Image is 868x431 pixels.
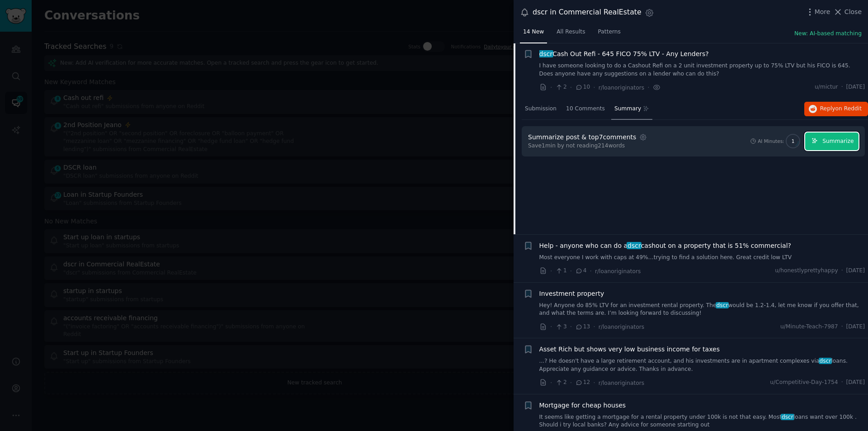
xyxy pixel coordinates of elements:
[599,324,644,330] span: r/loanoriginators
[804,102,868,116] button: Replyon Reddit
[557,28,585,36] span: All Results
[590,266,592,276] span: ·
[846,379,865,387] span: [DATE]
[716,302,729,308] span: dscr
[523,28,544,36] span: 14 New
[599,85,644,91] span: r/loanoriginators
[775,267,838,275] span: u/honestlyprettyhappy
[539,289,604,298] a: Investment property
[539,254,865,262] a: Most everyone I work with caps at 49%…trying to find a solution here. Great credit low LTV
[841,323,843,331] span: ·
[533,7,642,18] div: dscr in Commercial RealEstate
[539,302,865,317] a: Hey! Anyone do 85% LTV for an investment rental property. Thedscrwould be 1.2-1.4, let me know if...
[599,380,644,386] span: r/loanoriginators
[593,83,595,92] span: ·
[614,105,641,113] span: Summary
[846,267,865,275] span: [DATE]
[539,357,865,373] a: ...? He doesn't have a large retirement account, and his investments are in apartment complexes v...
[820,105,862,113] span: Reply
[553,25,588,43] a: All Results
[593,378,595,388] span: ·
[570,266,572,276] span: ·
[566,105,605,113] span: 10 Comments
[770,379,838,387] span: u/Competitive-Day-1754
[833,7,862,17] button: Close
[819,358,832,364] span: dscr
[570,378,572,388] span: ·
[815,83,838,91] span: u/mictur
[758,138,784,144] div: AI Minutes:
[539,345,720,354] a: Asset Rich but shows very low business income for taxes
[792,138,795,144] span: 1
[528,142,649,150] span: Save 1 min by not reading 214 words
[539,413,865,429] a: It seems like getting a mortgage for a rental property under 100k is not that easy. Mostdscrloans...
[539,62,865,78] a: I have someone looking to do a Cashout Refi on a 2 unit investment property up to 75% LTV but his...
[598,28,621,36] span: Patterns
[627,242,642,249] span: dscr
[539,241,791,251] a: Help - anyone who can do adscrcashout on a property that is 51% commercial?
[550,83,552,92] span: ·
[815,7,830,17] span: More
[647,83,649,92] span: ·
[539,49,709,59] span: Cash Out Refi - 645 FICO 75% LTV - Any Lenders?
[794,30,862,38] button: New: AI-based matching
[555,323,566,331] span: 3
[841,379,843,387] span: ·
[593,322,595,332] span: ·
[781,414,794,420] span: dscr
[528,133,636,142] div: Summarize post & top 7 comments
[550,322,552,332] span: ·
[555,83,566,91] span: 2
[595,25,624,43] a: Patterns
[539,49,709,59] a: dscrCash Out Refi - 645 FICO 75% LTV - Any Lenders?
[835,105,862,112] span: on Reddit
[570,322,572,332] span: ·
[575,267,586,275] span: 4
[805,133,859,150] button: Summarize
[575,323,590,331] span: 13
[595,268,641,275] span: r/loanoriginators
[780,323,838,331] span: u/Minute-Teach-7987
[555,379,566,387] span: 2
[525,105,557,113] span: Submission
[846,323,865,331] span: [DATE]
[539,401,626,410] a: Mortgage for cheap houses
[841,267,843,275] span: ·
[555,267,566,275] span: 1
[844,7,862,17] span: Close
[575,379,590,387] span: 12
[822,137,854,146] span: Summarize
[538,50,553,57] span: dscr
[575,83,590,91] span: 10
[539,241,791,251] span: Help - anyone who can do a cashout on a property that is 51% commercial?
[841,83,843,91] span: ·
[550,378,552,388] span: ·
[570,83,572,92] span: ·
[805,7,830,17] button: More
[550,266,552,276] span: ·
[520,25,547,43] a: 14 New
[846,83,865,91] span: [DATE]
